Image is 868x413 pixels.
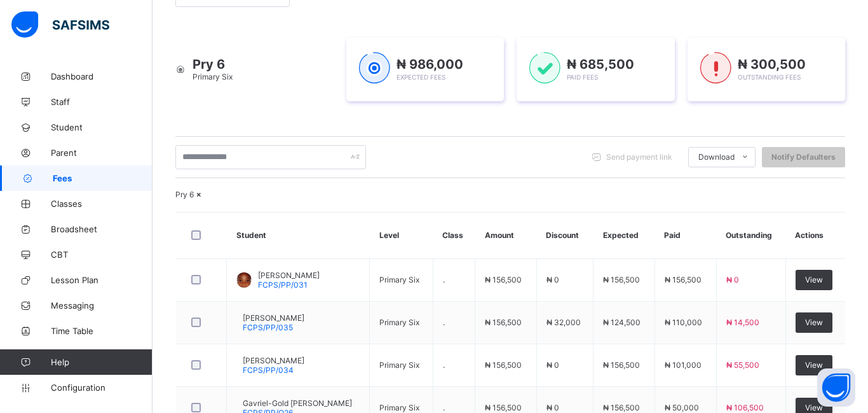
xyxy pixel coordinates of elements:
span: ₦ 156,500 [485,360,522,370]
span: ₦ 14,500 [726,318,759,327]
span: View [805,318,823,327]
span: Send payment link [606,152,672,162]
span: Fees [53,173,153,183]
span: . [443,275,445,284]
span: Help [51,357,152,367]
span: ₦ 0 [726,275,739,284]
span: Pry 6 [175,190,194,199]
span: Pry 6 [193,57,233,72]
span: Staff [51,97,153,107]
span: ₦ 156,500 [485,275,522,284]
span: FCPS/PP/034 [243,365,294,375]
span: View [805,360,823,370]
th: Outstanding [716,213,785,259]
th: Class [433,213,475,259]
span: ₦ 156,500 [603,275,640,284]
span: Primary Six [379,318,419,327]
th: Expected [593,213,654,259]
th: Paid [654,213,716,259]
span: Expected Fees [397,73,445,81]
span: Parent [51,148,153,158]
span: FCPS/PP/031 [258,280,308,290]
span: . [443,403,445,412]
span: Gavriel-Gold [PERSON_NAME] [243,398,352,408]
span: Primary Six [379,360,419,370]
span: [PERSON_NAME] [243,356,304,365]
span: . [443,360,445,370]
span: Primary Six [379,275,419,284]
th: Level [370,213,433,259]
span: Primary Six [379,403,419,412]
span: Notify Defaulters [771,152,836,162]
span: ₦ 685,500 [567,57,634,72]
th: Discount [536,213,593,259]
span: Lesson Plan [51,275,153,285]
span: ₦ 156,500 [665,275,702,284]
th: Actions [785,213,845,259]
img: outstanding-1.146d663e52f09953f639664a84e30106.svg [700,52,731,84]
span: Paid Fees [567,73,598,81]
span: ₦ 986,000 [397,57,463,72]
span: [PERSON_NAME] [243,313,304,323]
span: FCPS/PP/035 [243,323,293,332]
span: ₦ 32,000 [546,318,581,327]
th: Amount [475,213,536,259]
span: ₦ 124,500 [603,318,641,327]
span: Classes [51,199,153,209]
span: Broadsheet [51,224,153,234]
span: ₦ 156,500 [485,318,522,327]
span: [PERSON_NAME] [258,270,320,280]
img: expected-1.03dd87d44185fb6c27cc9b2570c10499.svg [359,52,390,84]
span: ₦ 55,500 [726,360,759,370]
span: Dashboard [51,71,153,81]
span: Configuration [51,382,152,393]
img: paid-1.3eb1404cbcb1d3b736510a26bbfa3ccb.svg [529,52,560,84]
span: ₦ 0 [546,360,559,370]
span: ₦ 106,500 [726,403,764,412]
span: View [805,403,823,412]
span: Messaging [51,300,153,311]
span: Time Table [51,326,153,336]
button: Open asap [817,368,855,407]
th: Student [227,213,370,259]
span: CBT [51,249,153,260]
span: ₦ 0 [546,275,559,284]
span: ₦ 101,000 [665,360,702,370]
span: ₦ 0 [546,403,559,412]
span: Download [698,152,735,162]
span: . [443,318,445,327]
span: Primary Six [193,72,233,81]
span: ₦ 156,500 [603,403,640,412]
span: ₦ 110,000 [665,318,702,327]
span: View [805,275,823,284]
span: Student [51,122,153,132]
span: ₦ 50,000 [665,403,699,412]
span: ₦ 156,500 [485,403,522,412]
span: ₦ 156,500 [603,360,640,370]
span: ₦ 300,500 [738,57,806,72]
img: safsims [11,11,109,38]
span: Outstanding Fees [738,73,801,81]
